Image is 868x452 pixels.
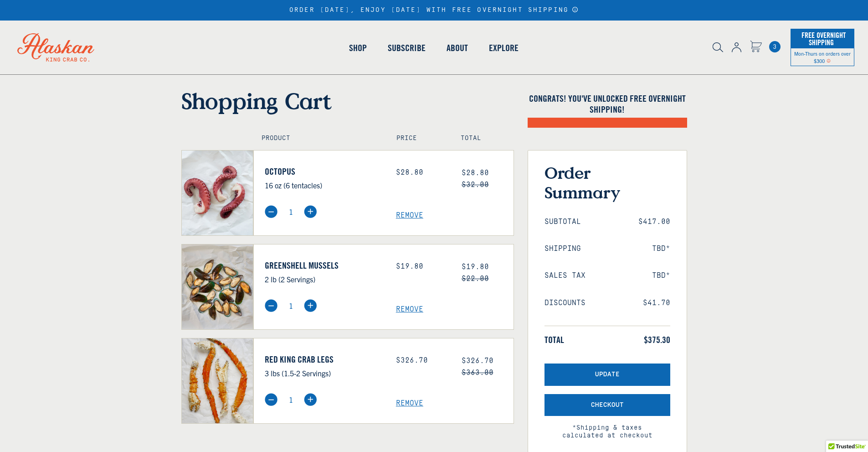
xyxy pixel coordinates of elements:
[262,135,377,142] h4: Product
[304,393,317,406] img: plus
[544,394,670,416] button: Checkout
[769,41,781,52] span: 3
[462,369,493,377] s: $363.00
[182,151,253,235] img: Octopus - 16 oz (6 tentacles)
[462,181,489,189] s: $32.00
[265,166,382,177] a: Octopus
[339,22,377,74] a: Shop
[544,334,564,345] span: Total
[265,205,277,218] img: minus
[182,338,253,423] img: Red King Crab Legs - 3 lbs (1.5-2 Servings)
[396,262,448,271] div: $19.80
[396,168,448,177] div: $28.80
[461,135,505,142] h4: Total
[436,22,478,74] a: About
[265,367,382,379] p: 3 lbs (1.5-2 Servings)
[182,244,253,329] img: Greenshell Mussels - 2 lb (2 Servings)
[265,354,382,365] a: Red King Crab Legs
[827,57,831,64] span: Shipping Notice Icon
[265,393,277,406] img: minus
[396,135,441,142] h4: Price
[544,299,586,307] span: Discounts
[396,305,514,314] a: Remove
[265,273,382,285] p: 2 lb (2 Servings)
[713,42,723,52] img: search
[462,275,489,283] s: $22.00
[478,22,529,74] a: Explore
[304,205,317,218] img: plus
[304,299,317,312] img: plus
[750,41,762,54] a: Cart
[462,169,489,177] span: $28.80
[544,364,670,386] button: Update
[544,244,581,253] span: Shipping
[396,211,514,220] a: Remove
[732,42,741,52] img: account
[544,218,581,226] span: Subtotal
[265,299,277,312] img: minus
[799,28,846,49] span: Free Overnight Shipping
[769,41,781,52] a: Cart
[265,260,382,271] a: Greenshell Mussels
[462,263,489,271] span: $19.80
[595,371,620,379] span: Update
[265,179,382,191] p: 16 oz (6 tentacles)
[528,93,687,115] h4: Congrats! You've unlocked FREE OVERNIGHT SHIPPING!
[644,334,670,345] span: $375.30
[638,218,670,226] span: $417.00
[544,163,670,202] h3: Order Summary
[794,50,851,64] span: Mon-Thurs on orders over $300
[643,299,670,307] span: $41.70
[5,21,107,74] img: Alaskan King Crab Co. logo
[462,357,493,365] span: $326.70
[544,416,670,440] span: *Shipping & taxes calculated at checkout
[377,22,436,74] a: Subscribe
[572,6,579,13] a: Announcement Bar Modal
[396,399,514,408] a: Remove
[289,6,579,14] div: ORDER [DATE], ENJOY [DATE] WITH FREE OVERNIGHT SHIPPING
[591,401,624,409] span: Checkout
[181,88,514,114] h1: Shopping Cart
[544,271,586,280] span: Sales Tax
[396,356,448,365] div: $326.70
